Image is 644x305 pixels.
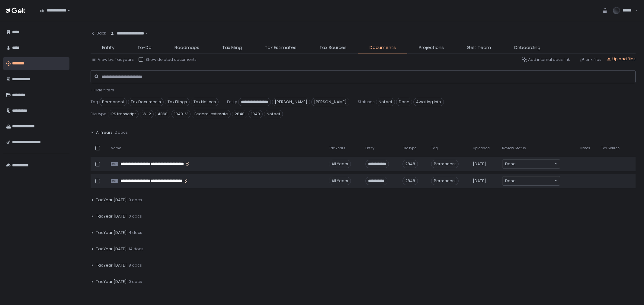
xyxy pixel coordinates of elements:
span: 1040-V [171,110,191,118]
span: [DATE] [473,178,486,184]
span: Awaiting Info [413,98,444,106]
button: - Hide filters [91,87,114,93]
span: Tag [431,146,438,150]
div: Search for option [502,159,560,169]
button: Link files [580,57,601,62]
button: View by: Tax years [92,57,134,62]
span: 14 docs [129,246,143,252]
span: Projections [419,44,444,51]
span: Notes [580,146,590,150]
span: Tax Year [DATE] [96,197,127,203]
span: Tax Filings [165,98,190,106]
span: 0 docs [129,214,142,219]
span: 4868 [155,110,170,118]
span: [DATE] [473,161,486,167]
span: File type [91,111,107,117]
span: 2 docs [114,130,128,135]
span: 2848 [232,110,247,118]
button: Add internal docs link [522,57,570,62]
div: All Years [329,177,351,185]
span: Review Status [502,146,526,150]
div: 2848 [402,177,418,185]
div: Search for option [502,176,560,185]
div: Back [91,31,106,36]
div: Search for option [36,4,70,17]
span: Not set [376,98,395,106]
span: Tax Years [329,146,345,150]
span: Tax Year [DATE] [96,279,127,284]
div: All Years [329,160,351,168]
span: Onboarding [514,44,540,51]
span: Tax Notices [191,98,219,106]
span: Tax Sources [319,44,347,51]
span: Not set [264,110,283,118]
span: Entity [102,44,114,51]
span: Done [505,161,516,167]
span: [PERSON_NAME] [311,98,349,106]
span: Entity [365,146,374,150]
span: Entity [227,99,237,105]
span: Statuses [358,99,375,105]
span: Done [396,98,412,106]
span: Permanent [431,160,459,168]
span: All Years [96,130,113,135]
div: 2848 [402,160,418,168]
span: Name [111,146,121,150]
span: Tag [91,99,98,105]
div: Search for option [106,27,148,40]
span: IRS transcript [108,110,139,118]
span: W-2 [140,110,154,118]
span: Tax Estimates [265,44,296,51]
span: Tax Documents [128,98,164,106]
span: 8 docs [129,263,142,268]
input: Search for option [516,161,554,167]
span: Federal estimate [192,110,231,118]
span: Permanent [99,98,127,106]
span: 0 docs [129,197,142,203]
span: Gelt Team [467,44,491,51]
span: 1040 [248,110,263,118]
span: Roadmaps [175,44,199,51]
span: Uploaded [473,146,490,150]
span: To-Do [137,44,152,51]
span: Permanent [431,177,459,185]
span: [PERSON_NAME] [272,98,310,106]
span: Tax Filing [222,44,242,51]
span: Documents [370,44,396,51]
span: 0 docs [129,279,142,284]
span: 4 docs [129,230,142,235]
span: Tax Year [DATE] [96,230,127,235]
span: Tax Year [DATE] [96,263,127,268]
button: Upload files [606,56,636,62]
span: Tax Year [DATE] [96,246,127,252]
span: File type [402,146,416,150]
button: Back [91,27,106,39]
span: Tax Year [DATE] [96,214,127,219]
span: Tax Source [601,146,620,150]
input: Search for option [516,178,554,184]
span: Done [505,178,516,184]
